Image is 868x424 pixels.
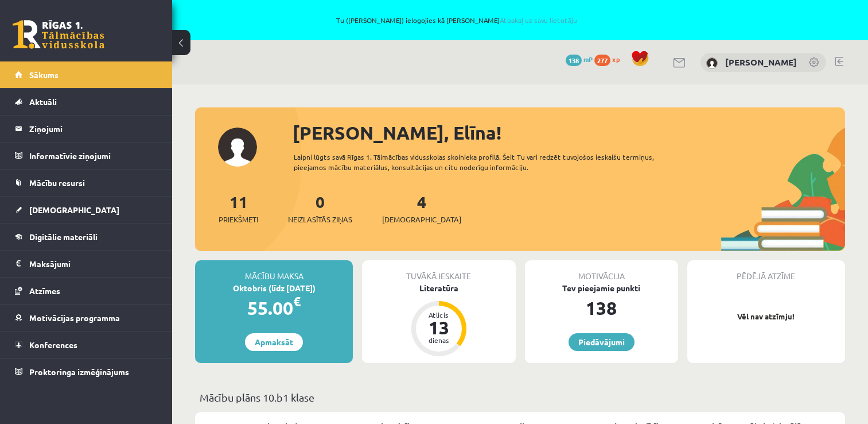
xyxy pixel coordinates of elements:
[195,260,353,282] div: Mācību maksa
[29,178,85,188] span: Mācību resursi
[29,286,60,296] span: Atzīmes
[15,142,158,169] a: Informatīvie ziņojumi
[15,115,158,142] a: Ziņojumi
[566,55,582,66] span: 138
[219,214,258,225] span: Priekšmeti
[362,260,515,282] div: Tuvākā ieskaite
[15,332,158,358] a: Konferences
[293,293,301,310] span: €
[29,142,158,169] legend: Informatīvie ziņojumi
[29,205,119,215] span: [DEMOGRAPHIC_DATA]
[29,367,129,377] span: Proktoringa izmēģinājums
[15,277,158,304] a: Atzīmes
[245,333,303,351] a: Apmaksāt
[200,390,840,405] p: Mācību plāns 10.b1 klase
[288,191,352,225] a: 0Neizlasītās ziņas
[594,55,625,64] a: 277 xp
[687,260,845,282] div: Pēdējā atzīme
[294,152,684,172] div: Laipni lūgts savā Rīgas 1. Tālmācības vidusskolas skolnieka profilā. Šeit Tu vari redzēt tuvojošo...
[195,294,353,322] div: 55.00
[422,311,456,318] div: Atlicis
[15,304,158,331] a: Motivācijas programma
[288,214,352,225] span: Neizlasītās ziņas
[525,282,678,294] div: Tev pieejamie punkti
[382,191,461,225] a: 4[DEMOGRAPHIC_DATA]
[422,318,456,337] div: 13
[15,223,158,250] a: Digitālie materiāli
[566,55,593,64] a: 138 mP
[15,61,158,88] a: Sākums
[219,191,258,225] a: 11Priekšmeti
[29,313,120,323] span: Motivācijas programma
[15,250,158,277] a: Maksājumi
[525,294,678,322] div: 138
[382,214,461,225] span: [DEMOGRAPHIC_DATA]
[725,56,797,68] a: [PERSON_NAME]
[362,282,515,294] div: Literatūra
[132,17,781,24] span: Tu ([PERSON_NAME]) ielogojies kā [PERSON_NAME]
[693,311,839,322] p: Vēl nav atzīmju!
[29,340,77,350] span: Konferences
[362,282,515,358] a: Literatūra Atlicis 13 dienas
[29,70,59,80] span: Sākums
[525,260,678,282] div: Motivācija
[195,282,353,294] div: Oktobris (līdz [DATE])
[15,88,158,115] a: Aktuāli
[706,57,718,69] img: Elīna Kivriņa
[583,55,593,64] span: mP
[15,196,158,223] a: [DEMOGRAPHIC_DATA]
[15,169,158,196] a: Mācību resursi
[15,359,158,385] a: Proktoringa izmēģinājums
[29,232,98,242] span: Digitālie materiāli
[29,115,158,142] legend: Ziņojumi
[29,97,57,107] span: Aktuāli
[13,20,104,49] a: Rīgas 1. Tālmācības vidusskola
[500,16,577,25] a: Atpakaļ uz savu lietotāju
[293,119,845,147] div: [PERSON_NAME], Elīna!
[612,55,620,64] span: xp
[594,55,610,66] span: 277
[569,333,635,351] a: Piedāvājumi
[422,337,456,344] div: dienas
[29,250,158,277] legend: Maksājumi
